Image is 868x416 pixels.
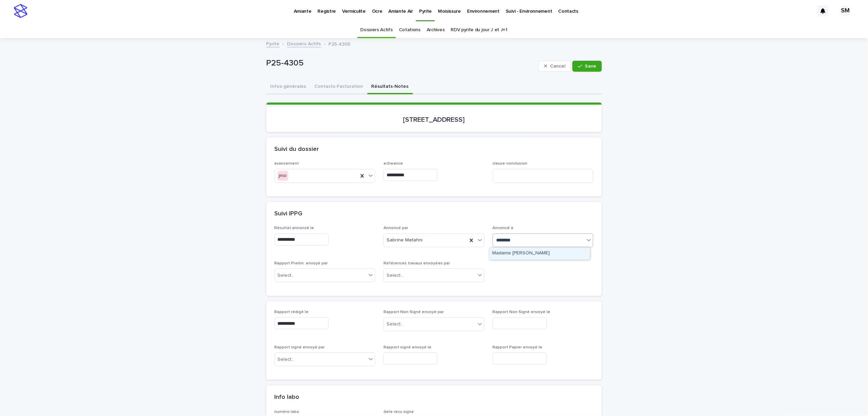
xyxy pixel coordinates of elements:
[266,58,536,68] p: P25-4305
[383,310,444,314] span: Rapport Non Signé envoyé par
[387,272,404,279] div: Select...
[451,22,508,38] a: RDV pyrite du jour J et J+1
[493,162,528,166] span: clause-conclusion
[275,261,328,265] span: Rapport Prelim. envoyé par
[266,80,311,94] button: Infos-générales
[383,162,403,166] span: echeance
[539,61,571,72] button: Cancel
[278,356,295,363] div: Select...
[383,261,450,265] span: Références travaux envoyées par
[329,40,351,47] p: P25-4305
[840,5,851,16] div: SM
[275,345,325,349] span: Rapport signé envoyé par
[275,116,594,124] p: [STREET_ADDRESS]
[573,61,602,72] button: Save
[490,248,590,260] div: Madame Julie Poitras
[14,4,27,18] img: stacker-logo-s-only.png
[383,226,408,230] span: Annoncé par
[278,171,288,181] div: jmo
[275,146,319,153] h2: Suivi du dossier
[275,394,300,401] h2: Info labo
[399,22,420,38] a: Cotations
[278,272,295,279] div: Select...
[275,162,299,166] span: avancement
[311,80,367,94] button: Contacts-Facturation
[387,321,404,328] div: Select...
[383,345,431,349] span: Rapport signé envoyé le
[266,39,280,47] a: Pyrite
[275,226,314,230] span: Résultat annoncé le
[275,410,300,414] span: numéro labo
[275,310,309,314] span: Rapport rédigé le
[361,22,393,38] a: Dossiers Actifs
[427,22,445,38] a: Archives
[493,310,551,314] span: Rapport Non Signé envoyé le
[493,226,514,230] span: Annoncé à
[585,64,596,69] span: Save
[493,345,543,349] span: Rapport Papier envoyé le
[275,210,303,218] h2: Suivi IPPG
[367,80,413,94] button: Résultats-Notes
[383,410,414,414] span: date recu signe
[550,64,565,69] span: Cancel
[387,237,423,244] span: Sabrine Metahni
[287,39,321,47] a: Dossiers Actifs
